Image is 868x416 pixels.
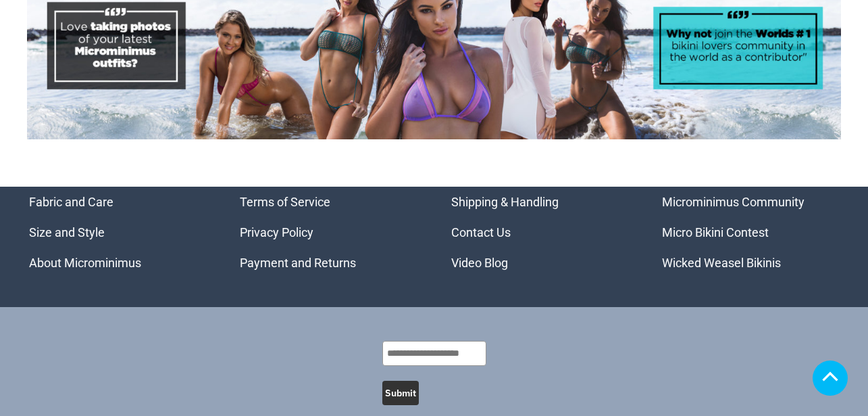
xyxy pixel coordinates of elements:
nav: Menu [29,187,207,278]
nav: Menu [451,187,629,278]
a: Size and Style [29,225,105,239]
nav: Menu [240,187,417,278]
button: Submit [382,381,419,405]
a: Wicked Weasel Bikinis [662,256,781,270]
aside: Footer Widget 3 [451,187,629,278]
a: Payment and Returns [240,256,356,270]
a: Privacy Policy [240,225,313,239]
a: About Microminimus [29,256,141,270]
aside: Footer Widget 2 [240,187,417,278]
aside: Footer Widget 4 [662,187,840,278]
a: Terms of Service [240,195,330,209]
a: Contact Us [451,225,511,239]
a: Fabric and Care [29,195,113,209]
nav: Menu [662,187,840,278]
aside: Footer Widget 1 [29,187,207,278]
a: Microminimus Community [662,195,805,209]
a: Shipping & Handling [451,195,559,209]
a: Video Blog [451,256,508,270]
a: Micro Bikini Contest [662,225,769,239]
